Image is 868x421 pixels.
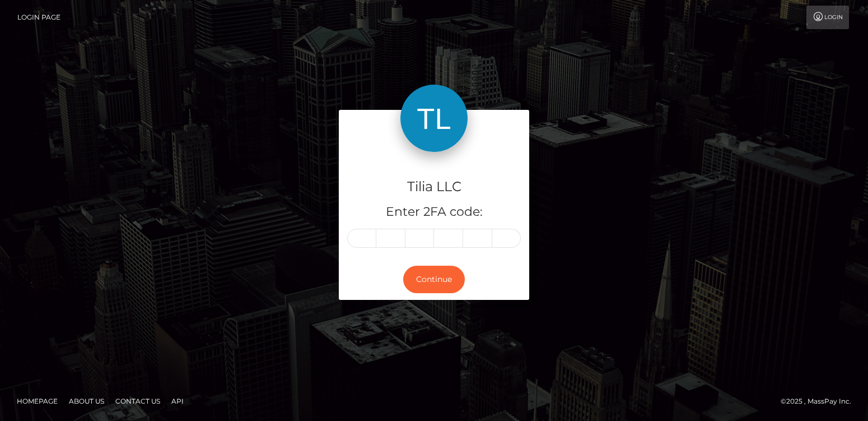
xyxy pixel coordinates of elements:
[347,203,521,221] h5: Enter 2FA code:
[400,85,468,152] img: Tilia LLC
[12,392,62,410] a: Homepage
[64,392,109,410] a: About Us
[347,177,521,197] h4: Tilia LLC
[781,395,860,408] div: © 2025 , MassPay Inc.
[167,392,188,410] a: API
[806,6,849,29] a: Login
[403,266,465,293] button: Continue
[17,6,60,29] a: Login Page
[111,392,165,410] a: Contact Us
